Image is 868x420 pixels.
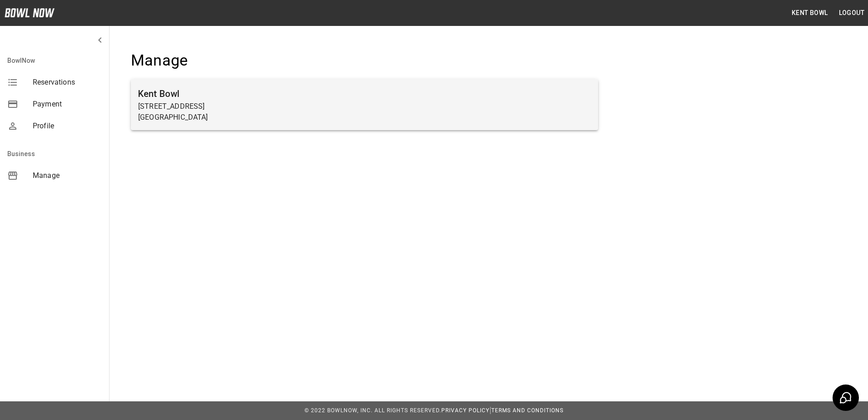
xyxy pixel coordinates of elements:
[33,170,102,181] span: Manage
[33,77,102,88] span: Reservations
[835,5,868,21] button: Logout
[138,101,591,112] p: [STREET_ADDRESS]
[33,99,102,110] span: Payment
[138,112,591,123] p: [GEOGRAPHIC_DATA]
[491,407,564,414] a: Terms and Conditions
[138,86,591,101] h6: Kent Bowl
[5,8,55,17] img: logo
[131,51,598,70] h4: Manage
[33,121,102,132] span: Profile
[304,407,441,414] span: © 2022 BowlNow, Inc. All Rights Reserved.
[441,407,489,414] a: Privacy Policy
[788,5,832,21] button: Kent Bowl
